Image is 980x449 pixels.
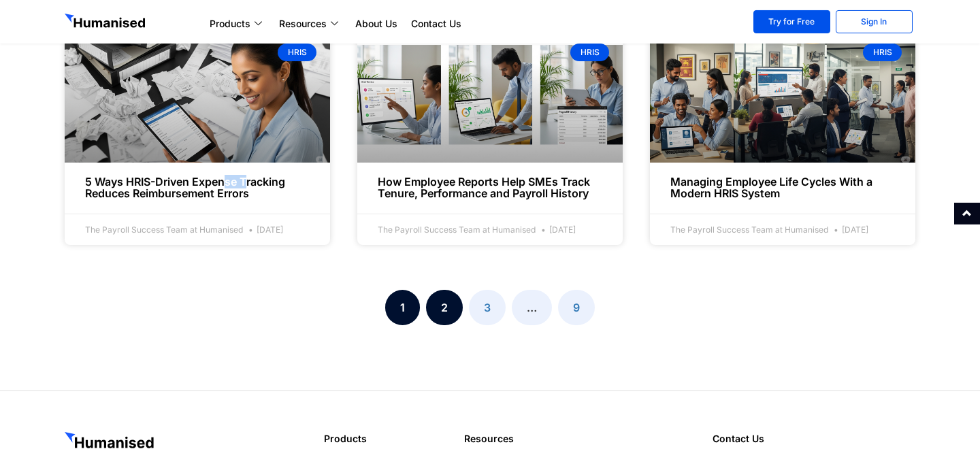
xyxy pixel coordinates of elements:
[753,10,830,33] a: Try for Free
[538,224,576,235] span: [DATE]
[713,432,915,446] h4: Contact Us
[324,432,451,446] h4: Products
[558,290,595,325] a: 9
[385,290,420,325] span: 1
[464,432,700,446] h4: Resources
[670,224,828,235] span: The Payroll Success Team at Humanised
[65,299,915,316] nav: Pagination
[670,175,872,201] a: Managing Employee Life Cycles With a Modern HRIS System
[348,16,404,32] a: About Us
[272,16,348,32] a: Resources
[278,44,316,61] div: HRIS
[378,224,536,235] span: The Payroll Success Team at Humanised
[378,175,590,201] a: How Employee Reports Help SMEs Track Tenure, Performance and Payroll History
[404,16,468,32] a: Contact Us
[203,16,272,32] a: Products
[426,290,463,325] a: 2
[512,290,552,325] span: …
[830,224,868,235] span: [DATE]
[65,14,148,31] img: GetHumanised Logo
[245,224,283,235] span: [DATE]
[85,175,285,201] a: 5 Ways HRIS-Driven Expense Tracking Reduces Reimbursement Errors
[85,224,243,235] span: The Payroll Success Team at Humanised
[836,10,913,33] a: Sign In
[469,290,506,325] a: 3
[570,44,609,61] div: HRIS
[863,44,902,61] div: HRIS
